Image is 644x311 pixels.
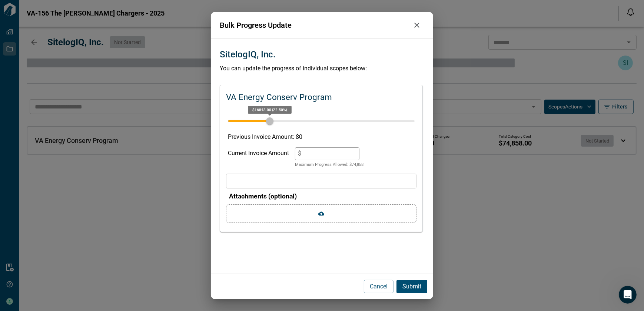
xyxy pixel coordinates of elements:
[396,280,427,293] button: Submit
[402,282,421,291] p: Submit
[370,282,388,291] p: Cancel
[226,91,332,104] p: VA Energy Conserv Program
[228,147,289,168] div: Current Invoice Amount
[229,191,416,201] p: Attachments (optional)
[220,64,424,73] p: You can update the progress of individual scopes below:
[619,286,637,304] iframe: Intercom live chat
[295,162,364,168] p: Maximum Progress Allowed: $ 74,858
[298,150,301,157] span: $
[228,133,415,141] p: Previous Invoice Amount: $ 0
[220,48,276,61] p: SitelogIQ, Inc.
[220,20,409,31] p: Bulk Progress Update
[364,280,394,293] button: Cancel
